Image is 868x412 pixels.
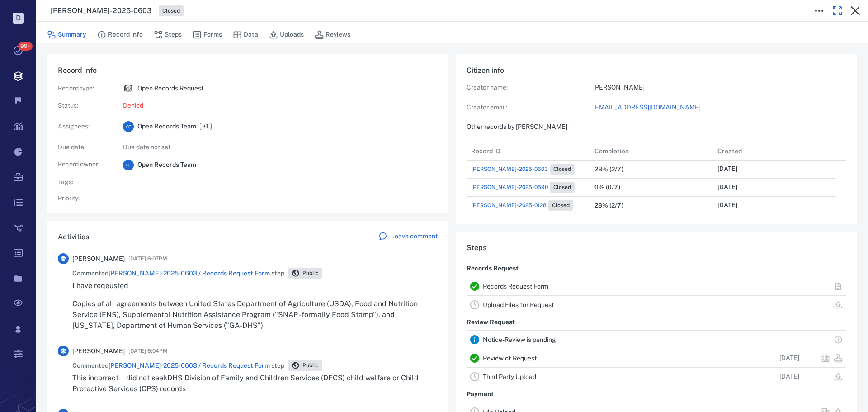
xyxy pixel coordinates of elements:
span: 99+ [18,42,33,51]
button: Summary [47,26,86,43]
span: [PERSON_NAME]-2025-0603 [471,165,548,173]
div: Record infoRecord type:icon Open Records RequestOpen Records RequestStatus:DeniedAssignees:OTOpen... [47,54,448,221]
p: [DATE] [779,372,799,381]
h6: Steps [467,242,846,253]
a: [PERSON_NAME]-2025-0590Closed [471,182,575,193]
span: Open Records Team [137,161,196,170]
h6: Record info [58,65,438,76]
p: Records Request [467,260,519,277]
p: [DATE] [717,201,737,210]
span: Help [20,6,39,14]
a: [EMAIL_ADDRESS][DOMAIN_NAME] [593,103,846,112]
p: D [13,13,24,24]
a: [PERSON_NAME]-2025-0603Closed [471,164,575,175]
span: Public [301,270,321,277]
div: O T [123,121,134,132]
img: icon Open Records Request [123,83,134,94]
h6: Citizen info [467,65,846,76]
p: - [125,194,438,203]
button: Data [233,26,258,43]
span: [PERSON_NAME]-2025-0128 [471,201,547,209]
p: Other records by [PERSON_NAME] [467,123,846,132]
button: Reviews [315,26,350,43]
div: 28% (2/7) [594,166,623,173]
button: Uploads [269,26,304,43]
div: Open Records Request [123,83,134,94]
span: Public [301,362,321,369]
a: Third Party Upload [483,373,536,380]
div: Created [713,142,836,160]
button: Steps [154,26,182,43]
span: Commented step [72,361,284,370]
p: Due date : [58,143,112,152]
p: Priority : [58,194,112,203]
a: Records Request Form [483,283,548,290]
p: Denied [123,101,438,110]
button: Toggle Fullscreen [828,2,846,20]
span: [PERSON_NAME] [72,255,125,264]
a: Notice-Review is pending [483,336,556,343]
div: Record ID [467,142,590,160]
a: Review of Request [483,355,537,362]
span: Closed [552,166,573,173]
span: [PERSON_NAME]-2025-0590 [471,183,548,191]
p: Open Records Request [137,84,203,93]
span: [PERSON_NAME] [72,347,125,356]
p: Record owner : [58,160,112,169]
div: 28% (2/7) [594,202,623,209]
p: Due date not set [123,143,438,152]
a: [PERSON_NAME]-2025-0603 / Records Request Form [108,270,270,277]
span: [DATE] 6:07PM [128,253,167,264]
p: [DATE] [717,165,737,174]
p: Leave comment [391,232,438,241]
p: [PERSON_NAME] [593,83,846,92]
span: Open Records Team [137,122,196,131]
span: Closed [550,202,571,209]
button: Record info [97,26,143,43]
button: Forms [193,26,222,43]
p: [DATE] [779,354,799,363]
h3: [PERSON_NAME]-2025-0603 [51,5,151,16]
p: Assignees : [58,122,112,131]
div: Created [717,138,742,164]
p: Tags : [58,178,112,187]
p: Copies of all agreements between United States Department of Agriculture (USDA), Food and Nutriti... [72,298,438,331]
span: [DATE] 6:04PM [128,346,168,356]
p: This incorrect I did not seekDHS Division of Family and Children Services (DFCS) child welfare or... [72,373,438,394]
p: Creator name: [467,83,593,92]
a: Leave comment [378,232,438,242]
div: Completion [590,142,713,160]
p: Record type : [58,84,112,93]
span: Closed [552,184,573,191]
a: Upload Files for Request [483,301,554,308]
span: +1 [200,123,212,130]
span: +1 [201,123,210,130]
div: Completion [594,138,629,164]
button: Toggle to Edit Boxes [810,2,828,20]
div: Citizen infoCreator name:[PERSON_NAME]Creator email:[EMAIL_ADDRESS][DOMAIN_NAME]Other records by ... [456,54,857,232]
div: 0% (0/7) [594,184,620,191]
span: Closed [160,7,182,15]
p: I have reqeusted [72,280,438,291]
div: O T [123,160,134,170]
p: Review Request [467,314,515,331]
a: [PERSON_NAME]-2025-0128Closed [471,200,573,211]
div: Record ID [471,138,500,164]
button: Close [846,2,864,20]
span: Commented step [72,269,284,278]
a: [PERSON_NAME]-2025-0603 / Records Request Form [108,362,270,369]
h6: Activities [58,232,89,242]
p: Creator email: [467,103,593,112]
p: [DATE] [717,183,737,192]
p: Payment [467,386,494,403]
p: Status : [58,101,112,110]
